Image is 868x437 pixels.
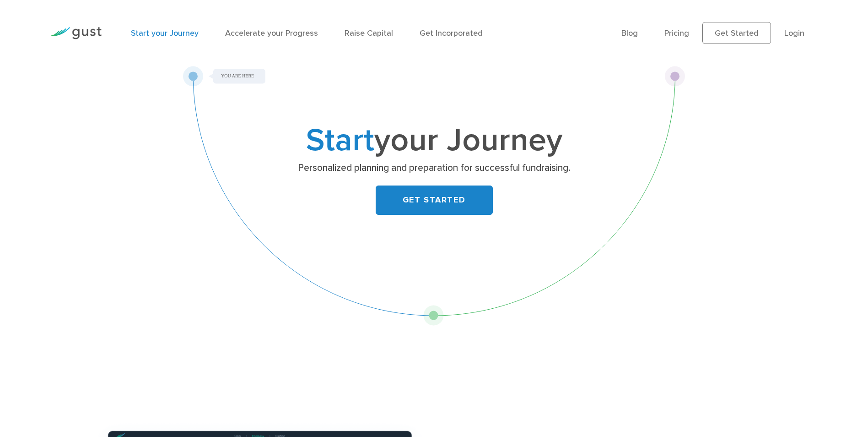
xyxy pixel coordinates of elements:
[345,28,393,38] a: Raise Capital
[253,126,615,155] h1: your Journey
[50,27,102,39] img: Gust Logo
[131,28,199,38] a: Start your Journey
[664,28,689,38] a: Pricing
[225,28,318,38] a: Accelerate your Progress
[376,186,493,215] a: GET STARTED
[702,22,771,44] a: Get Started
[784,28,804,38] a: Login
[306,121,374,159] span: Start
[621,28,638,38] a: Blog
[257,162,611,175] p: Personalized planning and preparation for successful fundraising.
[420,28,483,38] a: Get Incorporated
